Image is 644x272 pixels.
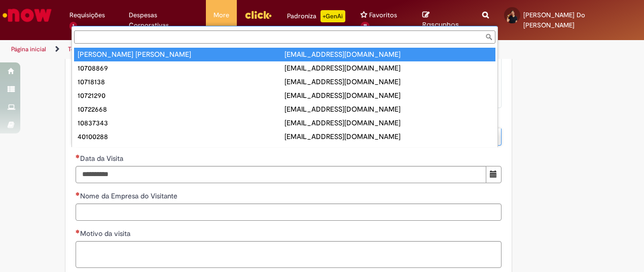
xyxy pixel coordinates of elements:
[78,63,285,73] div: 10708869
[284,77,492,87] div: [EMAIL_ADDRESS][DOMAIN_NAME]
[284,118,492,128] div: [EMAIL_ADDRESS][DOMAIN_NAME]
[78,49,285,59] div: [PERSON_NAME] [PERSON_NAME]
[78,118,285,128] div: 10837343
[284,90,492,100] div: [EMAIL_ADDRESS][DOMAIN_NAME]
[78,131,285,142] div: 40100288
[72,46,497,147] ul: Nome do responsável por recepcionar o visitante
[284,145,492,155] div: [EMAIL_ADDRESS][DOMAIN_NAME]
[284,49,492,59] div: [EMAIL_ADDRESS][DOMAIN_NAME]
[284,104,492,114] div: [EMAIL_ADDRESS][DOMAIN_NAME]
[78,77,285,87] div: 10718138
[284,63,492,73] div: [EMAIL_ADDRESS][DOMAIN_NAME]
[78,145,285,155] div: 40102550
[78,90,285,100] div: 10721290
[284,131,492,142] div: [EMAIL_ADDRESS][DOMAIN_NAME]
[78,104,285,114] div: 10722668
